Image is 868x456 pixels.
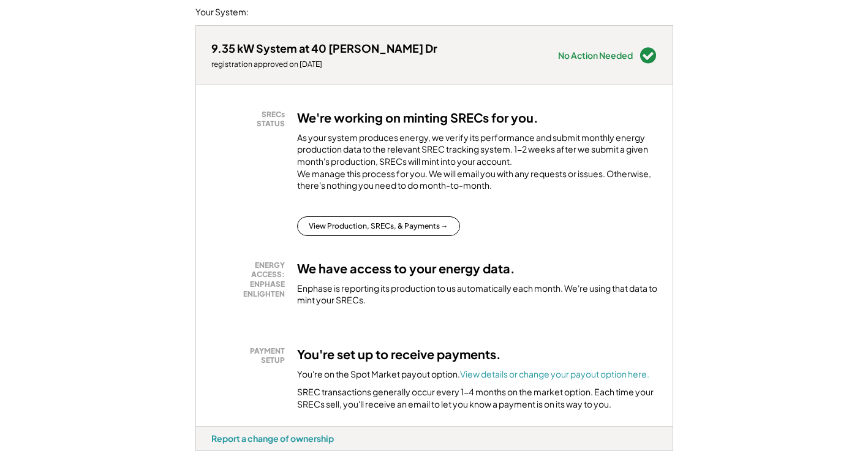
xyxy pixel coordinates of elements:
[195,6,249,18] div: Your System:
[297,132,657,198] div: As your system produces energy, we verify its performance and submit monthly energy production da...
[211,41,437,55] div: 9.35 kW System at 40 [PERSON_NAME] Dr
[558,51,633,59] div: No Action Needed
[460,368,649,379] a: View details or change your payout option here.
[297,110,538,126] h3: We're working on minting SRECs for you.
[297,283,657,306] div: Enphase is reporting its production to us automatically each month. We're using that data to mint...
[297,260,515,276] h3: We have access to your energy data.
[217,346,285,365] div: PAYMENT SETUP
[297,386,657,410] div: SREC transactions generally occur every 1-4 months on the market option. Each time your SRECs sel...
[297,368,649,381] div: You're on the Spot Market payout option.
[211,59,437,69] div: registration approved on [DATE]
[297,346,501,362] h3: You're set up to receive payments.
[211,433,334,444] div: Report a change of ownership
[195,451,227,456] div: 7bnzxzrt - PA Solar
[217,110,285,129] div: SRECs STATUS
[217,260,285,298] div: ENERGY ACCESS: ENPHASE ENLIGHTEN
[297,216,460,236] button: View Production, SRECs, & Payments →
